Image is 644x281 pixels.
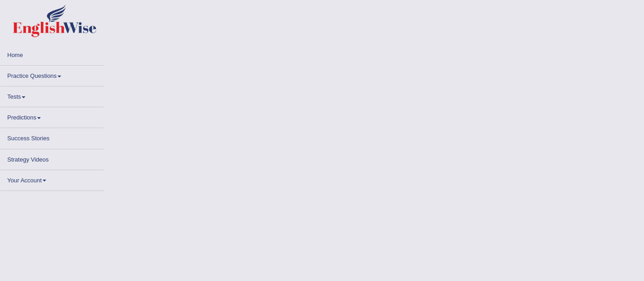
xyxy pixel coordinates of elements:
a: Tests [0,86,104,104]
a: Practice Questions [0,66,104,83]
a: Home [0,45,104,62]
a: Your Account [0,170,104,188]
a: Predictions [0,107,104,125]
a: Strategy Videos [0,149,104,167]
a: Success Stories [0,128,104,146]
